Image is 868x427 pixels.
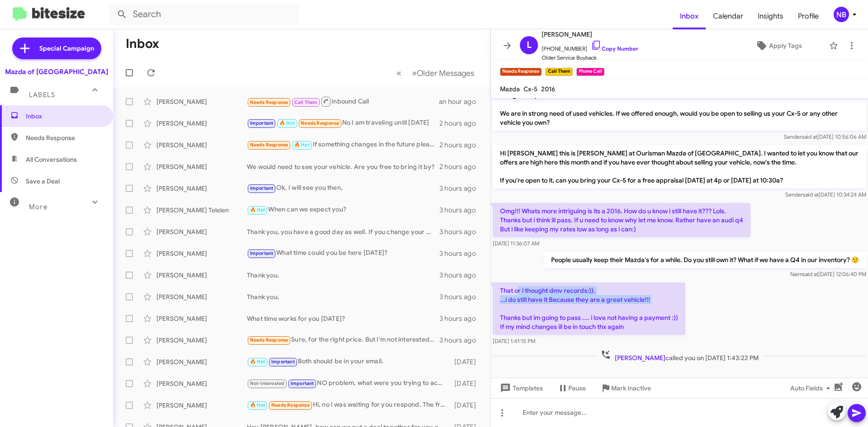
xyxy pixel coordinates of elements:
div: [PERSON_NAME] [156,184,247,193]
a: Calendar [706,3,750,29]
div: [DATE] [450,357,483,366]
span: [DATE] 11:36:07 AM [493,240,539,247]
span: Save a Deal [26,177,60,186]
span: 🔥 Hot [279,120,295,126]
span: « [396,67,401,79]
span: 🔥 Hot [250,359,265,365]
div: [PERSON_NAME] [156,379,247,388]
div: Thank you. [247,292,439,301]
span: Auto Fields [790,380,834,396]
div: [PERSON_NAME] [156,314,247,323]
button: Auto Fields [783,380,841,396]
span: Important [250,120,274,126]
div: [PERSON_NAME] [156,401,247,410]
div: Thank you, you have a good day as well. If you change your mind in the near future, We are here! [247,227,439,236]
div: NO problem, what were you trying to achieve [247,378,450,389]
span: 🔥 Hot [250,207,265,213]
span: L [527,38,532,52]
div: [PERSON_NAME] [156,162,247,171]
nav: Page navigation example [392,64,480,82]
span: Templates [498,380,543,396]
div: When can we expect you? [247,205,439,215]
div: Hi, no I was waiting for you respond. The front windshield has a minor chipped. [247,400,450,410]
button: Templates [491,380,550,396]
div: We would need to see your vehicle. Are you free to bring it by? [247,162,439,171]
div: [PERSON_NAME] [156,357,247,366]
button: Previous [391,64,407,82]
div: 2 hours ago [439,162,483,171]
div: 3 hours ago [439,184,483,193]
span: Needs Response [301,120,339,126]
div: 3 hours ago [439,314,483,323]
span: Mazda [500,85,520,93]
span: said at [802,271,818,277]
span: Needs Response [250,337,288,343]
div: Sure, for the right price. But I'm not interested in a credit to be applied to another Mazda; it ... [247,335,439,345]
span: Needs Response [26,133,103,142]
span: 🔥 Hot [294,142,310,148]
a: Special Campaign [12,38,101,59]
span: [PERSON_NAME] [542,29,638,40]
button: Mark Inactive [593,380,658,396]
div: [DATE] [450,401,483,410]
p: Hi [PERSON_NAME] this is [PERSON_NAME], Internet Manager at Ourisman Mazda of [GEOGRAPHIC_DATA]. ... [493,78,866,131]
button: NB [826,7,858,22]
div: NB [834,7,849,22]
div: If something changes in the future please let me know. Thanks again, [PERSON_NAME] [247,140,439,150]
div: [PERSON_NAME] [156,141,247,150]
span: Not-Interested [250,380,285,386]
span: said at [802,133,817,140]
div: 3 hours ago [439,206,483,215]
div: 3 hours ago [439,336,483,345]
span: Important [250,185,274,191]
a: Copy Number [591,45,638,52]
button: Pause [550,380,593,396]
span: Important [250,250,274,256]
a: Profile [791,3,826,29]
div: What time could you be here [DATE]? [247,248,439,258]
div: [PERSON_NAME] [156,227,247,236]
div: [PERSON_NAME] [156,119,247,128]
span: » [412,67,417,79]
span: Labels [29,91,55,99]
div: [DATE] [450,379,483,388]
div: 2 hours ago [439,119,483,128]
div: 3 hours ago [439,249,483,258]
a: Insights [750,3,791,29]
small: Call Them [545,68,572,76]
span: Needs Response [250,142,288,148]
span: [PERSON_NAME] [615,354,665,362]
div: 2 hours ago [439,141,483,150]
span: All Conversations [26,155,77,164]
div: 3 hours ago [439,271,483,280]
span: Important [271,359,295,365]
span: 2016 [541,85,555,93]
button: Next [406,64,480,82]
div: Mazda of [GEOGRAPHIC_DATA] [5,67,108,76]
p: Omg!!! Whats more intriguing is its a 2016. How do u know i still have it??? Lols. Thanks but i t... [493,203,750,237]
span: 🔥 Hot [250,402,265,408]
span: Mark Inactive [611,380,651,396]
div: What time works for you [DATE]? [247,314,439,323]
span: Needs Response [271,402,310,408]
div: No I am traveling until [DATE] [247,118,439,128]
span: Apply Tags [769,38,802,54]
span: called you on [DATE] 1:43:22 PM [597,349,762,362]
a: Inbox [673,3,706,29]
div: [PERSON_NAME] [156,336,247,345]
div: 3 hours ago [439,227,483,236]
span: [PHONE_NUMBER] [542,40,638,53]
div: [PERSON_NAME] Telelen [156,206,247,215]
span: Important [291,380,314,386]
div: [PERSON_NAME] [156,249,247,258]
span: Call Them [294,99,318,105]
span: Cx-5 [524,85,538,93]
span: Sender [DATE] 10:34:24 AM [785,191,866,198]
div: [PERSON_NAME] [156,292,247,301]
p: People usually keep their Mazda's for a while. Do you still own it? What if we have a Q4 in our i... [544,252,866,268]
div: Thank you. [247,271,439,280]
div: Ok, I will see you then, [247,183,439,193]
